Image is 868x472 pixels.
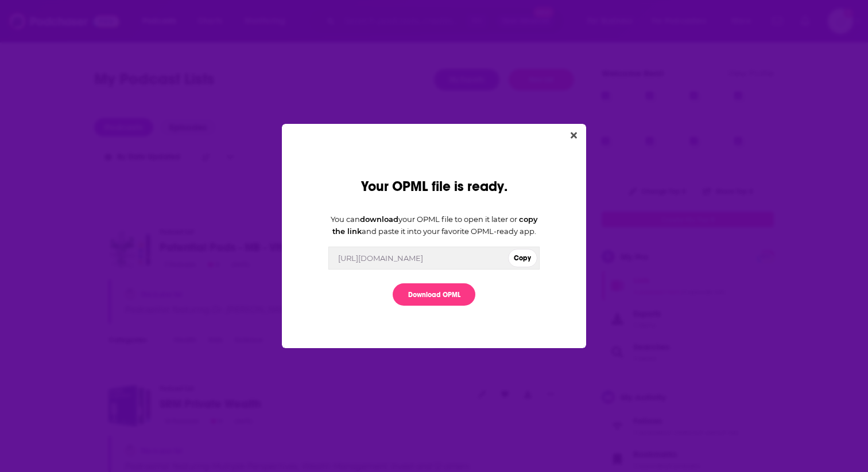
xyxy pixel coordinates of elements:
div: Your OPML file is ready. [361,178,507,195]
a: Download OPML [393,283,475,306]
button: Copy Export Link [508,249,537,267]
div: You can your OPML file to open it later or and paste it into your favorite OPML-ready app. [328,213,540,237]
button: Close [566,128,582,143]
div: [URL][DOMAIN_NAME] [338,253,423,263]
span: download [360,214,398,224]
span: copy the link [332,214,538,236]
